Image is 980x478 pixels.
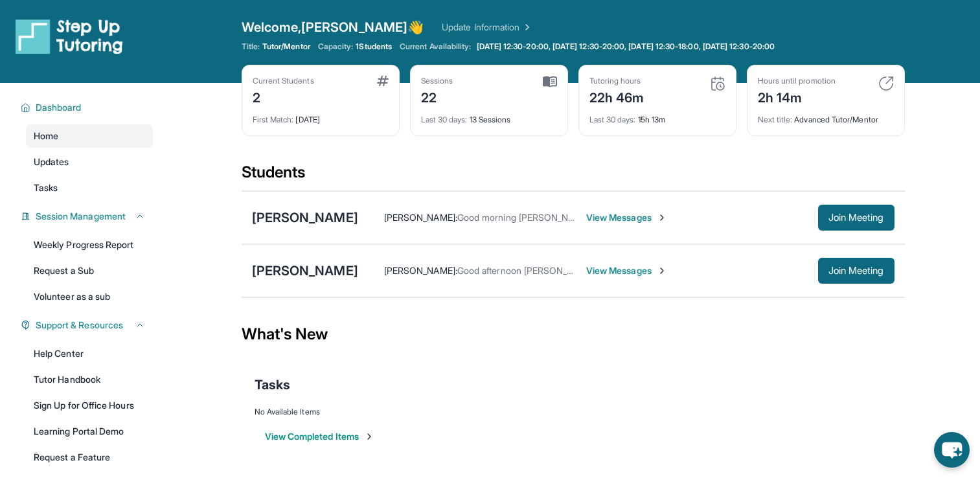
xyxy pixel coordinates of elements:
button: Support & Resources [30,319,145,332]
span: Tasks [255,376,290,394]
span: Tasks [34,181,58,194]
img: card [878,76,894,91]
div: What's New [242,306,905,363]
img: Chevron-Right [657,212,667,223]
div: Tutoring hours [589,76,644,86]
img: logo [16,18,123,54]
span: First Match : [253,115,294,124]
div: No Available Items [255,407,892,417]
img: Chevron Right [519,21,532,34]
a: Tutor Handbook [26,368,153,391]
span: Join Meeting [828,267,884,275]
span: Title: [242,41,260,52]
img: card [543,76,557,87]
div: Advanced Tutor/Mentor [758,107,894,125]
div: 22h 46m [589,86,644,107]
a: Volunteer as a sub [26,285,153,308]
div: Current Students [253,76,314,86]
a: Request a Sub [26,259,153,282]
a: Weekly Progress Report [26,233,153,256]
div: 15h 13m [589,107,725,125]
button: Dashboard [30,101,145,114]
span: [PERSON_NAME] : [384,265,457,276]
a: Request a Feature [26,446,153,469]
a: Learning Portal Demo [26,420,153,443]
button: Session Management [30,210,145,223]
span: Last 30 days : [421,115,468,124]
a: Sign Up for Office Hours [26,394,153,417]
span: View Messages [586,264,667,277]
button: Join Meeting [818,258,895,284]
div: 2h 14m [758,86,836,107]
a: Help Center [26,342,153,365]
span: 1 Students [356,41,392,52]
span: Home [34,130,58,142]
span: Support & Resources [36,319,123,332]
div: Students [242,162,905,190]
span: Dashboard [36,101,82,114]
div: [PERSON_NAME] [252,209,358,227]
a: [DATE] 12:30-20:00, [DATE] 12:30-20:00, [DATE] 12:30-18:00, [DATE] 12:30-20:00 [474,41,777,52]
a: Tasks [26,176,153,199]
span: Current Availability: [400,41,471,52]
img: card [710,76,725,91]
span: Tutor/Mentor [262,41,310,52]
a: Update Information [442,21,532,34]
span: Welcome, [PERSON_NAME] 👋 [242,18,424,36]
span: Next title : [758,115,793,124]
button: Join Meeting [818,205,895,231]
span: [PERSON_NAME] : [384,212,457,223]
img: Chevron-Right [657,266,667,276]
a: Home [26,124,153,148]
span: Session Management [36,210,126,223]
span: Capacity: [318,41,354,52]
button: View Completed Items [265,430,374,443]
span: Join Meeting [828,214,884,222]
div: 13 Sessions [421,107,557,125]
button: chat-button [934,432,970,468]
div: [PERSON_NAME] [252,262,358,280]
span: Updates [34,155,69,168]
div: [DATE] [253,107,389,125]
span: View Messages [586,211,667,224]
img: card [377,76,389,86]
div: Sessions [421,76,453,86]
span: Last 30 days : [589,115,636,124]
div: 2 [253,86,314,107]
div: Hours until promotion [758,76,836,86]
span: [DATE] 12:30-20:00, [DATE] 12:30-20:00, [DATE] 12:30-18:00, [DATE] 12:30-20:00 [477,41,775,52]
a: Updates [26,150,153,174]
div: 22 [421,86,453,107]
